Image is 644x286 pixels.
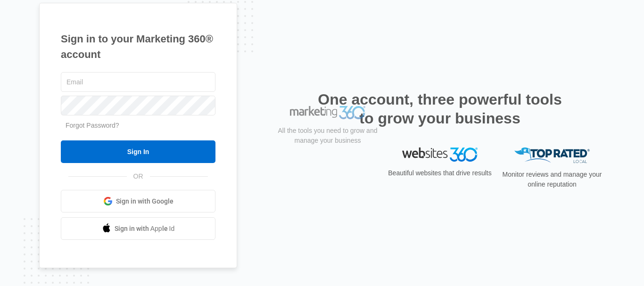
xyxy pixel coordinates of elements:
h2: One account, three powerful tools to grow your business [315,90,565,128]
input: Sign In [61,140,215,163]
input: Email [61,72,215,92]
p: All the tools you need to grow and manage your business [275,167,380,187]
a: Sign in with Apple Id [61,217,215,240]
a: Forgot Password? [66,122,119,129]
span: OR [127,172,150,181]
span: Sign in with Apple Id [115,224,175,234]
img: Top Rated Local [514,147,590,163]
a: Sign in with Google [61,190,215,212]
span: Sign in with Google [116,196,173,206]
p: Beautiful websites that drive results [387,168,493,178]
img: Marketing 360 [290,147,365,161]
img: Websites 360 [402,147,478,161]
p: Monitor reviews and manage your online reputation [499,170,605,189]
h1: Sign in to your Marketing 360® account [61,31,215,62]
